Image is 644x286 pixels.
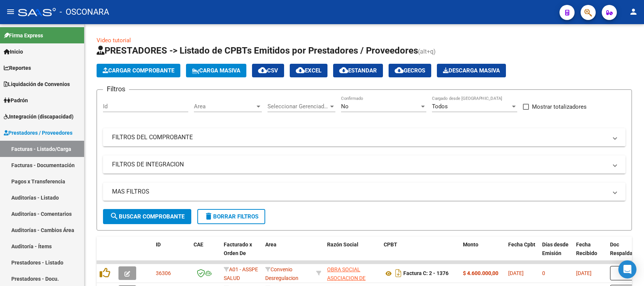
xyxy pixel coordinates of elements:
[629,7,638,16] mat-icon: person
[204,213,258,220] span: Borrar Filtros
[112,133,607,141] mat-panel-title: FILTROS DEL COMPROBANTE
[324,237,381,270] datatable-header-cell: Razón Social
[532,102,587,111] span: Mostrar totalizadores
[156,241,161,248] span: ID
[97,37,131,44] a: Video tutorial
[395,67,425,74] span: Gecros
[463,270,498,276] strong: $ 4.600.000,00
[296,67,321,74] span: EXCEL
[97,45,418,56] span: PRESTADORES -> Listado de CPBTs Emitidos por Prestadores / Proveedores
[327,241,358,248] span: Razón Social
[395,66,404,75] mat-icon: cloud_download
[258,67,278,74] span: CSV
[341,103,349,110] span: No
[103,209,191,224] button: Buscar Comprobante
[389,64,431,77] button: Gecros
[112,188,607,196] mat-panel-title: MAS FILTROS
[153,237,191,270] datatable-header-cell: ID
[4,48,23,56] span: Inicio
[443,67,500,74] span: Descarga Masiva
[296,66,305,75] mat-icon: cloud_download
[505,237,539,270] datatable-header-cell: Fecha Cpbt
[4,129,72,137] span: Prestadores / Proveedores
[224,266,258,281] span: A01 - ASSPE SALUD
[403,271,449,277] strong: Factura C: 2 - 1376
[437,64,506,77] button: Descarga Masiva
[265,266,298,281] span: Convenio Desregulacion
[224,241,252,256] span: Facturado x Orden De
[262,237,313,270] datatable-header-cell: Area
[437,64,506,77] app-download-masive: Descarga masiva de comprobantes (adjuntos)
[6,7,15,16] mat-icon: menu
[194,241,203,248] span: CAE
[508,270,524,276] span: [DATE]
[258,66,267,75] mat-icon: cloud_download
[186,64,246,77] button: Carga Masiva
[60,4,109,20] span: - OSCONARA
[191,237,221,270] datatable-header-cell: CAE
[110,212,119,221] mat-icon: search
[384,241,397,248] span: CPBT
[103,128,626,146] mat-expansion-panel-header: FILTROS DEL COMPROBANTE
[103,84,129,94] h3: Filtros
[4,96,28,105] span: Padrón
[103,67,174,74] span: Cargar Comprobante
[339,66,348,75] mat-icon: cloud_download
[4,80,70,88] span: Liquidación de Convenios
[542,241,569,256] span: Días desde Emisión
[112,160,607,169] mat-panel-title: FILTROS DE INTEGRACION
[539,237,573,270] datatable-header-cell: Días desde Emisión
[4,31,43,40] span: Firma Express
[4,64,31,72] span: Reportes
[204,212,213,221] mat-icon: delete
[97,64,180,77] button: Cargar Comprobante
[290,64,327,77] button: EXCEL
[221,237,262,270] datatable-header-cell: Facturado x Orden De
[432,103,448,110] span: Todos
[393,267,403,279] i: Descargar documento
[103,183,626,201] mat-expansion-panel-header: MAS FILTROS
[339,67,377,74] span: Estandar
[194,103,255,110] span: Area
[267,103,329,110] span: Seleccionar Gerenciador
[110,213,184,220] span: Buscar Comprobante
[542,270,545,276] span: 0
[618,260,636,278] div: Open Intercom Messenger
[192,67,240,74] span: Carga Masiva
[156,270,171,276] span: 36306
[463,241,478,248] span: Monto
[508,241,535,248] span: Fecha Cpbt
[576,241,597,256] span: Fecha Recibido
[327,265,378,281] div: 30707211306
[4,112,74,121] span: Integración (discapacidad)
[197,209,265,224] button: Borrar Filtros
[265,241,277,248] span: Area
[103,155,626,174] mat-expansion-panel-header: FILTROS DE INTEGRACION
[610,241,644,256] span: Doc Respaldatoria
[381,237,460,270] datatable-header-cell: CPBT
[573,237,607,270] datatable-header-cell: Fecha Recibido
[333,64,383,77] button: Estandar
[460,237,505,270] datatable-header-cell: Monto
[576,270,592,276] span: [DATE]
[418,48,436,55] span: (alt+q)
[252,64,284,77] button: CSV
